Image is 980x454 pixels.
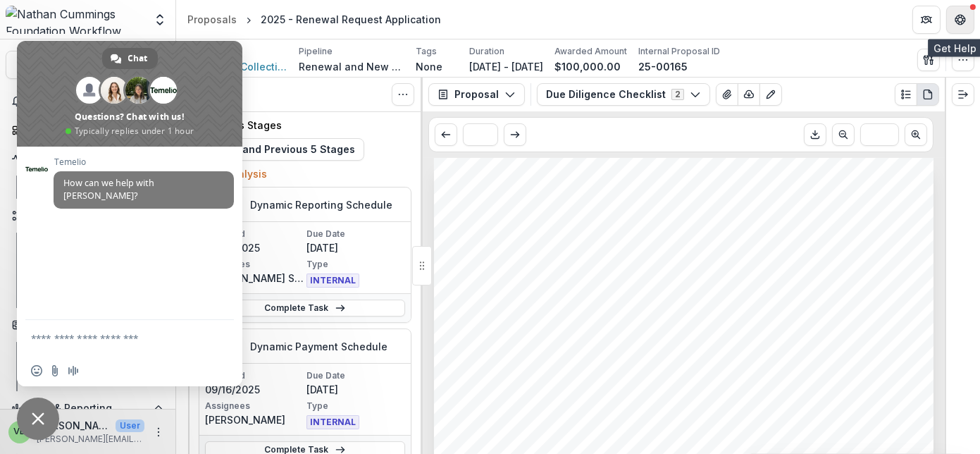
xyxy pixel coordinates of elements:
[435,123,457,146] button: Scroll to previous page
[17,398,59,440] div: Close chat
[187,12,237,27] div: Proposals
[952,83,974,106] button: Expand right
[261,12,441,27] div: 2025 - Renewal Request Application
[392,83,414,106] button: Toggle View Cancelled Tasks
[306,240,405,255] p: [DATE]
[428,83,525,106] button: Proposal
[128,48,148,69] span: Chat
[464,324,530,336] span: Grant Start:
[102,48,158,69] div: Chat
[917,83,939,106] button: PDF view
[63,177,154,202] span: How can we help with [PERSON_NAME]?
[306,228,405,240] p: Due Date
[54,157,234,167] span: Temelio
[946,6,974,34] button: Get Help
[759,83,782,106] button: Edit as form
[557,366,589,376] span: [DATE]
[537,83,710,106] button: Due Diligence Checklist2
[416,59,442,74] p: None
[37,433,144,446] p: [PERSON_NAME][EMAIL_ADDRESS][PERSON_NAME][DOMAIN_NAME]
[31,332,197,345] textarea: Compose your message...
[554,45,627,58] p: Awarded Amount
[14,427,26,436] div: Valerie Boucard
[6,314,170,336] button: Open Contacts
[6,6,144,34] img: Nathan Cummings Foundation Workflow Sandbox logo
[504,123,526,146] button: Scroll to next page
[6,118,170,142] a: Dashboard
[912,6,941,34] button: Partners
[205,382,304,397] p: 09/16/2025
[205,300,405,317] a: Complete Task
[199,138,364,161] button: Expand Previous 5 Stages
[6,51,170,79] button: Search...
[469,59,543,74] p: [DATE] - [DATE]
[150,6,170,34] button: Open entity switcher
[205,412,304,427] p: [PERSON_NAME]
[464,240,669,257] span: Homeworld Collective Inc
[716,83,738,106] button: View Attached Files
[804,123,826,146] button: Download PDF
[569,352,611,362] span: 100000.0
[416,45,437,58] p: Tags
[28,403,147,415] span: Data & Reporting
[37,418,110,433] p: [PERSON_NAME]
[306,369,405,382] p: Due Date
[205,258,304,271] p: Assignees
[150,424,167,441] button: More
[306,382,405,397] p: [DATE]
[6,204,170,227] button: Open Workflows
[553,312,666,322] span: Homeworld Collective Inc
[205,369,304,382] p: Assigned
[306,258,405,271] p: Type
[469,45,504,58] p: Duration
[464,364,554,376] span: Submitted Date:
[638,45,720,58] p: Internal Proposal ID
[6,90,170,113] button: Notifications54
[464,351,565,363] span: Awarded Amount:
[832,123,855,146] button: Scroll to previous page
[299,45,333,58] p: Pipeline
[464,311,550,323] span: Nonprofit DBA:
[182,9,242,30] a: Proposals
[6,397,170,419] button: Open Data & Reporting
[205,271,304,286] p: [PERSON_NAME] San [PERSON_NAME]
[205,228,304,240] p: Assigned
[68,365,79,376] span: Audio message
[895,83,917,106] button: Plaintext view
[528,339,560,349] span: [DATE]
[31,365,42,376] span: Insert an emoji
[6,147,170,170] button: Open Activity
[306,415,359,429] span: INTERNAL
[638,59,688,74] p: 25-00165
[205,240,304,255] p: 09/16/2025
[306,400,405,412] p: Type
[464,283,693,296] span: 2025 - Renewal Request Application
[116,419,144,432] p: User
[464,338,525,350] span: Grant End:
[533,326,564,336] span: [DATE]
[905,123,927,146] button: Scroll to next page
[554,59,621,74] p: $100,000.00
[205,400,304,412] p: Assignees
[250,339,387,354] h5: Dynamic Payment Schedule
[250,197,392,212] h5: Dynamic Reporting Schedule
[299,59,404,74] p: Renewal and New Grants Pipeline
[306,274,359,288] span: INTERNAL
[49,365,61,376] span: Send a file
[182,9,447,30] nav: breadcrumb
